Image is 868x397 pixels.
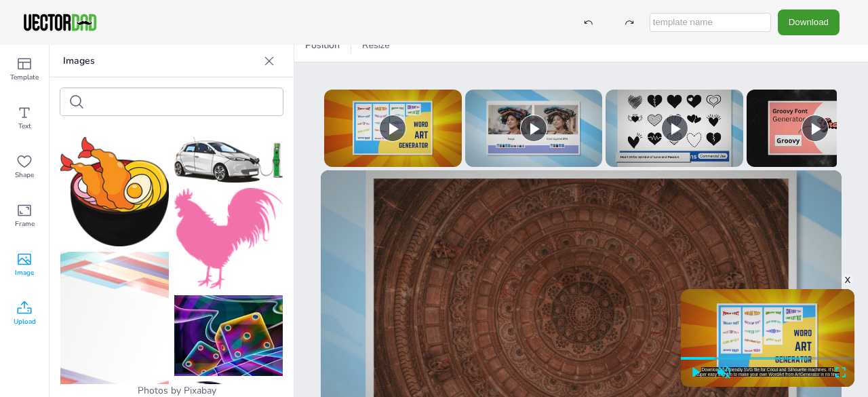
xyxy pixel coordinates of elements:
[802,115,829,142] button: Play
[174,188,283,289] img: cock-1893885_150.png
[302,39,342,52] span: Position
[174,137,283,183] img: car-3321668_150.png
[520,115,547,142] button: Play
[10,72,39,83] span: Template
[778,10,840,35] button: Download
[661,115,688,142] button: Play
[22,12,98,33] img: VectorDad-1.png
[63,45,258,77] p: Images
[184,384,216,397] a: Pixabay
[174,295,283,376] img: given-67935_150.jpg
[15,219,35,229] span: Frame
[15,170,34,181] span: Shape
[379,115,406,142] button: Play
[14,316,36,327] span: Upload
[60,137,169,246] img: noodle-3899206_150.png
[650,13,771,32] input: template name
[357,35,395,56] button: Resize
[15,267,34,278] span: Image
[18,121,31,132] span: Text
[50,384,294,397] div: Photos by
